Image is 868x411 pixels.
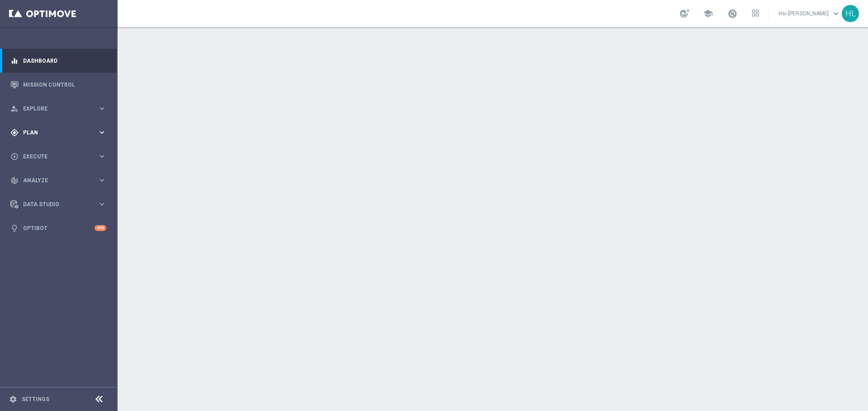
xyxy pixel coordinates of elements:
[10,129,98,137] div: Plan
[23,202,98,207] span: Data Studio
[10,152,98,161] div: Execute
[10,105,98,113] div: Explore
[10,57,107,65] button: equalizer Dashboard
[10,176,98,185] div: Analyze
[98,152,106,161] i: keyboard_arrow_right
[23,106,98,111] span: Explore
[22,397,49,402] a: Settings
[10,105,19,113] i: person_search
[10,177,107,184] button: track_changes Analyze keyboard_arrow_right
[10,216,106,240] div: Optibot
[10,57,19,65] i: equalizer
[98,176,106,185] i: keyboard_arrow_right
[10,152,19,161] i: play_circle_outline
[94,225,106,231] div: +10
[98,200,106,208] i: keyboard_arrow_right
[10,200,98,208] div: Data Studio
[703,9,713,18] span: school
[10,105,107,112] button: person_search Explore keyboard_arrow_right
[842,5,859,22] div: HL
[23,49,106,73] a: Dashboard
[10,153,107,160] button: play_circle_outline Execute keyboard_arrow_right
[9,395,17,403] i: settings
[10,224,19,232] i: lightbulb
[10,129,19,137] i: gps_fixed
[10,176,19,185] i: track_changes
[10,225,107,232] button: lightbulb Optibot +10
[23,154,98,159] span: Execute
[10,49,106,73] div: Dashboard
[23,130,98,135] span: Plan
[23,73,106,97] a: Mission Control
[778,7,842,20] a: Hsi-[PERSON_NAME]keyboard_arrow_down
[23,178,98,183] span: Analyze
[10,129,107,136] button: gps_fixed Plan keyboard_arrow_right
[10,73,106,97] div: Mission Control
[23,216,94,240] a: Optibot
[98,128,106,137] i: keyboard_arrow_right
[98,104,106,113] i: keyboard_arrow_right
[831,9,841,18] span: keyboard_arrow_down
[10,201,107,208] button: Data Studio keyboard_arrow_right
[10,81,107,88] button: Mission Control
